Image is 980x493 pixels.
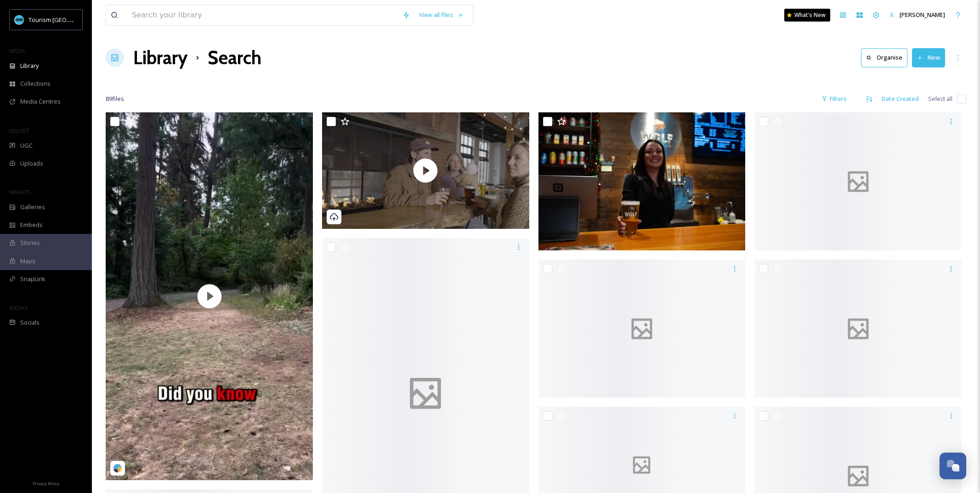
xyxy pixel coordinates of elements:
button: Open Chat [940,453,966,479]
span: MEDIA [9,47,25,54]
span: Socials [20,318,40,327]
h1: Search [208,44,261,72]
span: WIDGETS [9,188,30,195]
div: Date Created [877,90,923,108]
span: Library [20,61,39,70]
img: snapsea-logo.png [113,464,122,473]
a: Library [133,44,187,72]
span: Tourism [GEOGRAPHIC_DATA] [28,15,111,24]
a: [PERSON_NAME] [884,6,950,24]
a: View all files [414,6,468,24]
span: COLLECT [9,127,29,134]
img: tourism_nanaimo_logo.jpeg [15,15,24,24]
span: Collections [20,79,51,88]
span: SOCIALS [9,304,28,311]
img: TN_23-0385_Wolf_Brewery_-9.jpg [538,112,746,251]
a: Organise [861,48,912,67]
span: 89 file s [106,94,124,103]
input: Search your library [127,5,398,25]
a: Privacy Policy [33,477,59,488]
span: Embeds [20,221,43,229]
span: [PERSON_NAME] [900,11,945,19]
span: SnapLink [20,275,45,283]
span: Galleries [20,203,45,211]
span: Select all [928,94,952,103]
img: thumbnail [322,112,529,229]
span: Uploads [20,159,43,168]
span: Maps [20,257,35,266]
span: UGC [20,141,33,150]
div: Filters [817,90,851,108]
img: thumbnail [106,112,313,480]
span: Stories [20,238,40,247]
span: Media Centres [20,97,61,106]
a: What's New [784,9,830,22]
button: Organise [861,48,907,67]
button: New [912,48,945,67]
span: Privacy Policy [33,481,59,487]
